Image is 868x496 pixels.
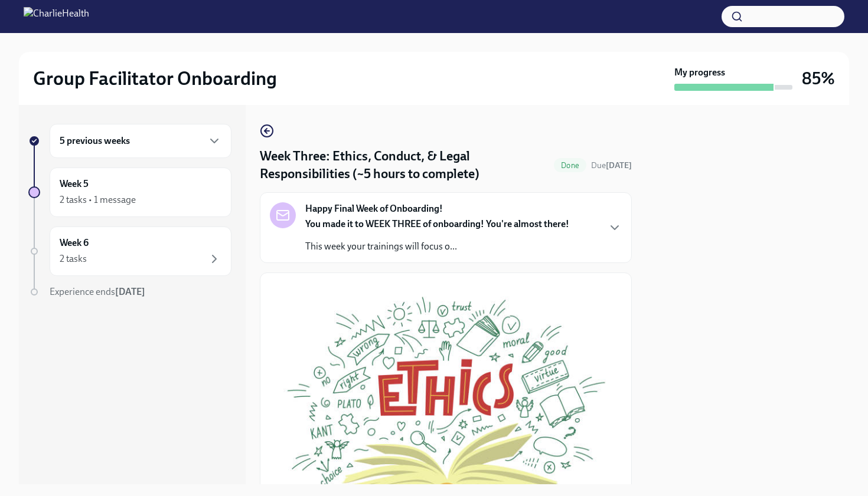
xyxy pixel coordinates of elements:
strong: My progress [674,66,725,79]
a: Week 52 tasks • 1 message [28,167,231,217]
h6: Week 6 [60,236,89,249]
span: Due [591,160,632,170]
div: 5 previous weeks [50,124,231,158]
h4: Week Three: Ethics, Conduct, & Legal Responsibilities (~5 hours to complete) [260,147,549,183]
h3: 85% [802,68,835,89]
span: Done [554,161,586,170]
strong: [DATE] [606,160,632,170]
a: Week 62 tasks [28,226,231,276]
img: CharlieHealth [24,7,89,26]
div: 2 tasks [60,252,87,265]
strong: Happy Final Week of Onboarding! [305,202,443,215]
strong: [DATE] [115,286,145,297]
strong: You made it to WEEK THREE of onboarding! You're almost there! [305,218,569,229]
h6: Week 5 [60,178,89,190]
div: 2 tasks • 1 message [60,193,136,206]
h2: Group Facilitator Onboarding [33,67,277,90]
span: September 9th, 2025 09:00 [591,160,632,171]
h6: 5 previous weeks [60,134,130,147]
span: Experience ends [50,286,145,297]
p: This week your trainings will focus o... [305,240,569,253]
